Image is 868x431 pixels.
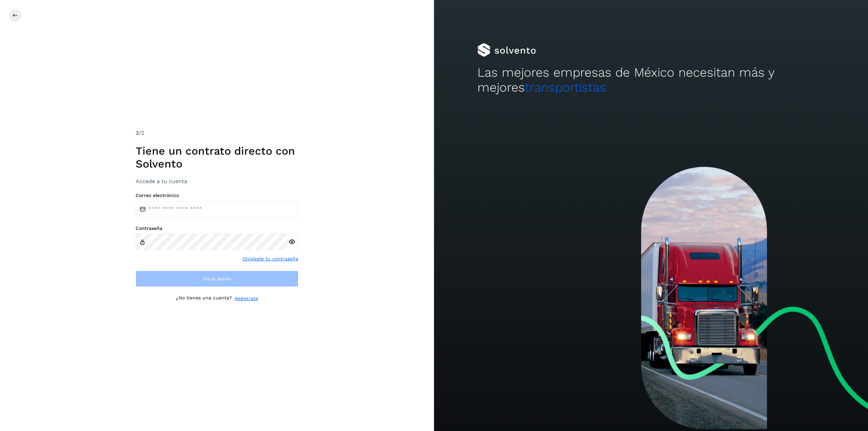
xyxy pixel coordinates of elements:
[136,178,298,184] h3: Accede a tu cuenta
[136,129,298,137] div: /2
[136,226,298,231] label: Contraseña
[176,295,232,302] p: ¿No tienes una cuenta?
[136,193,298,198] label: Correo electrónico
[136,144,298,171] h1: Tiene un contrato directo con Solvento
[242,255,298,262] a: Olvidaste tu contraseña
[525,80,606,95] span: transportistas
[136,271,298,287] button: Inicia sesión
[235,295,258,302] a: Regístrate
[136,130,139,136] span: 2
[203,276,232,281] span: Inicia sesión
[477,65,825,95] h2: Las mejores empresas de México necesitan más y mejores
